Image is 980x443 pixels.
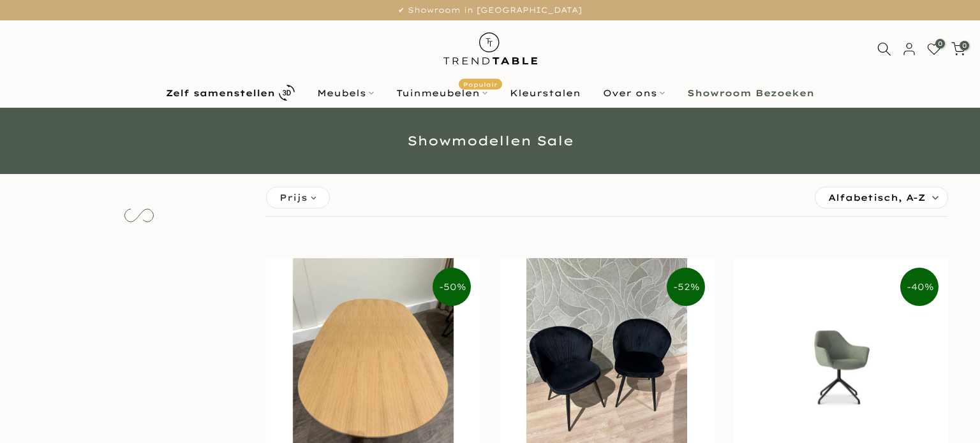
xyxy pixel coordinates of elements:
[592,85,676,101] a: Over ons
[459,78,502,89] span: Populair
[676,85,826,101] a: Showroom Bezoeken
[433,268,471,306] span: -50%
[900,268,939,306] span: -40%
[117,134,863,147] h1: Showmodellen Sale
[687,89,814,98] b: Showroom Bezoeken
[499,85,592,101] a: Kleurstalen
[155,82,306,104] a: Zelf samenstellen
[667,268,705,306] span: -52%
[16,3,964,17] p: ✔ Showroom in [GEOGRAPHIC_DATA]
[960,41,969,50] span: 0
[951,42,965,56] a: 0
[434,20,546,77] img: trend-table
[927,42,941,56] a: 0
[828,187,925,208] span: Alfabetisch, A-Z
[279,191,308,205] span: Prijs
[166,89,275,98] b: Zelf samenstellen
[815,187,947,208] label: Sorteren:Alfabetisch, A-Z
[306,85,385,101] a: Meubels
[385,85,499,101] a: TuinmeubelenPopulair
[935,39,945,48] span: 0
